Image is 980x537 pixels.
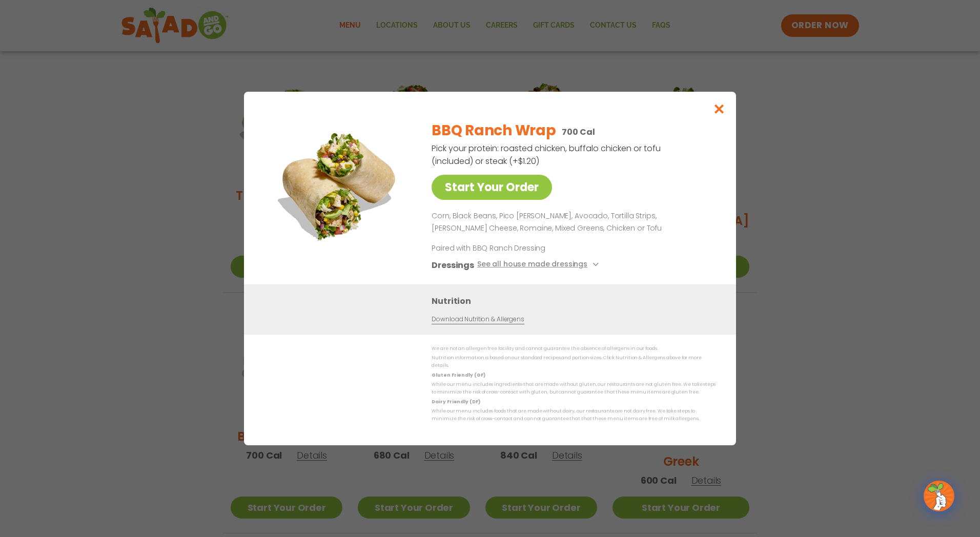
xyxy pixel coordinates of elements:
strong: Dairy Friendly (DF) [432,399,480,405]
strong: Gluten Friendly (GF) [432,372,485,378]
p: Nutrition information is based on our standard recipes and portion sizes. Click Nutrition & Aller... [432,354,716,370]
h3: Nutrition [432,295,721,307]
button: See all house made dressings [477,259,602,272]
p: 700 Cal [562,126,595,138]
button: Close modal [703,92,736,126]
p: Pick your protein: roasted chicken, buffalo chicken or tofu (included) or steak (+$1.20) [432,142,662,168]
img: Featured product photo for BBQ Ranch Wrap [267,112,411,256]
p: Corn, Black Beans, Pico [PERSON_NAME], Avocado, Tortilla Strips, [PERSON_NAME] Cheese, Romaine, M... [432,210,711,235]
p: While our menu includes ingredients that are made without gluten, our restaurants are not gluten ... [432,381,716,397]
img: wpChatIcon [925,482,953,510]
p: While our menu includes foods that are made without dairy, our restaurants are not dairy free. We... [432,407,716,423]
h3: Dressings [432,259,474,272]
h2: BBQ Ranch Wrap [432,120,556,141]
p: We are not an allergen free facility and cannot guarantee the absence of allergens in our foods. [432,345,716,353]
p: Paired with BBQ Ranch Dressing [432,243,621,254]
a: Start Your Order [432,175,552,200]
a: Download Nutrition & Allergens [432,315,524,324]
